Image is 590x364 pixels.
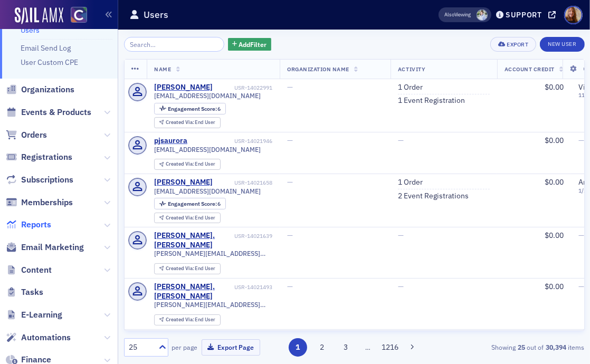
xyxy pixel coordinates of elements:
div: Created Via: End User [154,263,221,274]
a: 1 Order [398,83,423,92]
span: Created Via : [166,119,195,126]
a: 1 Order [398,178,423,187]
span: $0.00 [545,136,564,145]
span: Memberships [21,197,73,208]
strong: 30,394 [544,342,568,352]
span: — [287,231,293,240]
span: … [360,342,375,352]
div: Showing out of items [439,342,585,352]
span: Email Marketing [21,242,84,253]
img: SailAMX [71,7,87,23]
span: Created Via : [166,265,195,272]
span: Activity [398,65,425,73]
span: Orders [21,129,47,141]
span: Events & Products [21,107,91,118]
h1: Users [144,8,168,21]
span: Engagement Score : [168,105,218,112]
a: Content [6,264,52,276]
div: Created Via: End User [154,159,221,170]
div: 6 [168,106,221,112]
span: Created Via : [166,214,195,221]
div: End User [166,215,216,221]
a: Subscriptions [6,174,73,186]
button: 3 [337,338,355,357]
input: Search… [124,37,225,52]
span: Reports [21,219,51,231]
span: Automations [21,332,71,343]
div: End User [166,161,216,167]
a: E-Learning [6,309,62,321]
span: Viewing [444,11,471,18]
button: Export [490,37,536,52]
a: 2 Event Registrations [398,191,469,201]
span: Luke Abell [477,9,488,21]
div: End User [166,266,216,272]
span: E-Learning [21,309,62,321]
div: USR-14021639 [234,233,272,240]
a: User Custom CPE [21,58,78,67]
span: Created Via : [166,316,195,323]
a: View Homepage [63,7,87,25]
div: USR-14021946 [189,138,273,145]
div: Engagement Score: 6 [154,103,226,114]
span: $0.00 [545,82,564,92]
span: — [398,136,404,145]
span: — [287,136,293,145]
span: — [287,177,293,187]
strong: 25 [516,342,527,352]
a: Email Send Log [21,43,71,53]
a: Automations [6,332,71,343]
span: $0.00 [545,282,564,291]
div: Created Via: End User [154,314,221,325]
a: Memberships [6,197,73,208]
span: [PERSON_NAME][EMAIL_ADDRESS][PERSON_NAME][DOMAIN_NAME] [154,301,272,309]
a: New User [540,37,584,52]
div: 25 [129,342,153,353]
div: End User [166,317,216,323]
div: Also [444,11,454,18]
div: Created Via: End User [154,117,221,128]
div: USR-14022991 [215,84,273,91]
span: — [578,231,584,240]
a: pjsaurora [154,136,187,146]
span: $0.00 [545,177,564,187]
span: Profile [564,6,583,24]
button: Export Page [202,339,260,356]
div: Engagement Score: 6 [154,198,226,209]
button: AddFilter [228,38,271,51]
a: Users [21,25,40,35]
span: Organization Name [287,65,349,73]
span: $0.00 [545,231,564,240]
span: Created Via : [166,160,195,167]
a: Tasks [6,286,43,298]
button: 1216 [381,338,399,357]
a: Email Marketing [6,242,84,253]
div: USR-14021493 [234,284,272,291]
span: Add Filter [239,40,267,49]
span: — [398,282,404,291]
span: Registrations [21,151,72,163]
a: Orders [6,129,47,141]
span: [EMAIL_ADDRESS][DOMAIN_NAME] [154,187,261,195]
div: USR-14021658 [215,179,273,186]
button: 2 [312,338,331,357]
button: 1 [289,338,307,357]
div: End User [166,120,216,126]
span: Organizations [21,84,74,95]
span: — [398,231,404,240]
a: [PERSON_NAME] [154,83,213,92]
div: 6 [168,201,221,207]
span: Account Credit [505,65,555,73]
span: — [578,136,584,145]
div: [PERSON_NAME].[PERSON_NAME] [154,231,233,250]
span: Content [21,264,52,276]
span: — [578,282,584,291]
span: [EMAIL_ADDRESS][DOMAIN_NAME] [154,92,261,100]
img: SailAMX [15,7,63,24]
a: [PERSON_NAME] [154,178,213,187]
a: [PERSON_NAME].[PERSON_NAME] [154,282,233,301]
